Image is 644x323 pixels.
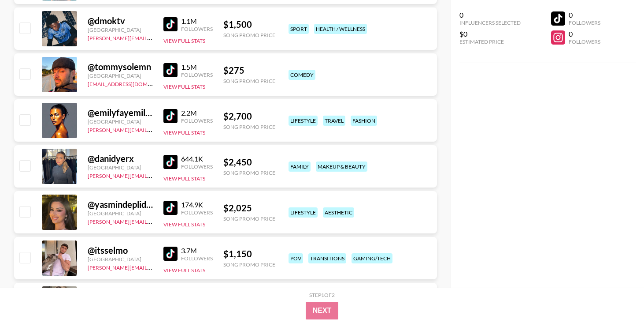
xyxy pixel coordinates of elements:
[223,19,275,30] div: $ 1,500
[181,255,213,262] div: Followers
[181,17,213,26] div: 1.1M
[88,125,260,133] a: [PERSON_NAME][EMAIL_ADDRESS][PERSON_NAME][DOMAIN_NAME]
[181,163,213,170] div: Followers
[181,71,213,78] div: Followers
[88,33,218,41] a: [PERSON_NAME][EMAIL_ADDRESS][DOMAIN_NAME]
[163,201,178,215] img: TikTok
[459,30,521,38] div: $0
[163,109,178,123] img: TikTok
[223,65,275,76] div: $ 275
[323,116,345,126] div: travel
[289,207,318,218] div: lifestyle
[181,200,213,209] div: 174.9K
[181,63,213,71] div: 1.5M
[289,253,303,263] div: pov
[88,107,153,118] div: @ emilyfayemiller
[569,11,600,19] div: 0
[163,17,178,31] img: TikTok
[163,63,178,77] img: TikTok
[163,129,205,136] button: View Full Stats
[88,61,153,72] div: @ tommysolemn
[88,199,153,210] div: @ yasmindeplidge
[223,261,275,268] div: Song Promo Price
[600,279,633,312] iframe: Drift Widget Chat Controller
[223,157,275,168] div: $ 2,450
[569,30,600,38] div: 0
[181,26,213,32] div: Followers
[459,38,521,45] div: Estimated Price
[163,155,178,169] img: TikTok
[223,111,275,122] div: $ 2,700
[181,209,213,216] div: Followers
[569,19,600,26] div: Followers
[316,161,367,172] div: makeup & beauty
[163,221,205,228] button: View Full Stats
[223,203,275,214] div: $ 2,025
[88,217,218,225] a: [PERSON_NAME][EMAIL_ADDRESS][DOMAIN_NAME]
[289,70,315,80] div: comedy
[351,116,377,126] div: fashion
[459,11,521,19] div: 0
[181,109,213,117] div: 2.2M
[163,175,205,182] button: View Full Stats
[88,15,153,26] div: @ dmoktv
[88,72,153,79] div: [GEOGRAPHIC_DATA]
[569,38,600,45] div: Followers
[181,117,213,124] div: Followers
[459,19,521,26] div: Influencers Selected
[88,263,218,271] a: [PERSON_NAME][EMAIL_ADDRESS][DOMAIN_NAME]
[223,248,275,259] div: $ 1,150
[289,161,311,172] div: family
[88,245,153,256] div: @ itsselmo
[223,215,275,222] div: Song Promo Price
[289,116,318,126] div: lifestyle
[309,292,335,298] div: Step 1 of 2
[88,210,153,217] div: [GEOGRAPHIC_DATA]
[223,32,275,38] div: Song Promo Price
[223,124,275,130] div: Song Promo Price
[88,118,153,125] div: [GEOGRAPHIC_DATA]
[314,24,367,34] div: health / wellness
[88,153,153,164] div: @ danidyerx
[308,253,346,263] div: transitions
[88,171,218,179] a: [PERSON_NAME][EMAIL_ADDRESS][DOMAIN_NAME]
[163,247,178,261] img: TikTok
[163,83,205,90] button: View Full Stats
[163,267,205,274] button: View Full Stats
[88,26,153,33] div: [GEOGRAPHIC_DATA]
[88,256,153,263] div: [GEOGRAPHIC_DATA]
[323,207,354,218] div: aesthetic
[289,24,309,34] div: sport
[181,154,213,163] div: 644.1K
[223,169,275,176] div: Song Promo Price
[181,246,213,255] div: 3.7M
[352,253,392,263] div: gaming/tech
[223,78,275,84] div: Song Promo Price
[306,302,339,319] button: Next
[88,79,176,87] a: [EMAIL_ADDRESS][DOMAIN_NAME]
[88,164,153,171] div: [GEOGRAPHIC_DATA]
[163,38,205,44] button: View Full Stats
